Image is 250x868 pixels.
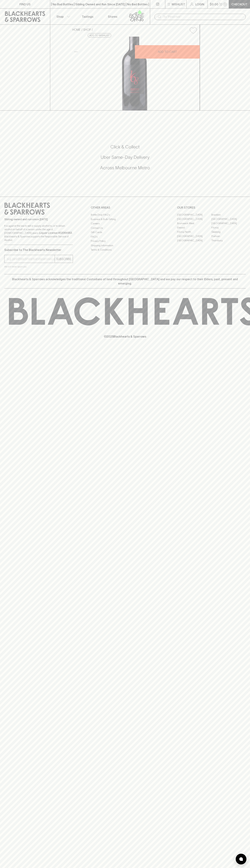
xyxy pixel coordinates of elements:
a: SHOP [83,28,91,31]
p: We will never spam you [4,265,73,268]
a: Business & Bulk Gifting [91,217,159,221]
p: SUBSCRIBE [56,257,71,261]
a: Elwood [177,225,211,230]
input: Try "Pinot noir" [163,14,243,20]
a: [GEOGRAPHIC_DATA] [211,221,246,225]
a: Stores [100,9,125,24]
a: FAQ's [91,235,159,239]
p: OUR STORES [177,205,246,210]
h5: Across Melbourne Metro [4,165,246,171]
a: Tastings [75,9,100,24]
a: Bottle Drop FAQ's [91,213,159,217]
button: ADD TO CART [135,45,200,59]
a: [GEOGRAPHIC_DATA] [177,217,211,221]
input: e.g. jane@blackheartsandsparrows.com.au [7,256,55,262]
a: [GEOGRAPHIC_DATA] [177,213,211,217]
p: FIND US [19,2,31,6]
p: OTHER AREAS [91,205,159,210]
a: Fitzroy [211,225,246,230]
p: Login [195,2,204,6]
a: Geelong [211,230,246,234]
a: Terms & Conditions [91,248,159,252]
p: Shop [56,14,64,19]
a: Contact Us [91,226,159,230]
p: Stores [108,14,117,19]
button: Add to wishlist [188,26,198,35]
p: 0 [224,3,226,5]
a: Privacy Policy [91,239,159,243]
div: Call to action block [4,130,246,189]
a: Careers [91,221,159,226]
p: ADD TO CART [158,50,177,54]
a: Brunswick West [177,221,211,225]
p: Subscribe to The Blackhearts Newsletter [4,248,73,252]
button: SUBSCRIBE [55,255,73,263]
img: bubble-icon [239,857,243,861]
a: Fitzroy North [177,230,211,234]
img: 41382.png [70,37,200,110]
p: Wishlist [172,2,185,6]
button: Add to wishlist [88,33,111,38]
a: [GEOGRAPHIC_DATA] [211,217,246,221]
a: [GEOGRAPHIC_DATA] [177,238,211,243]
a: Braddon [211,213,246,217]
a: [GEOGRAPHIC_DATA] [177,234,211,238]
a: Gift Cards [91,230,159,235]
p: It is against the law to sell or supply alcohol to, or to obtain alcohol on behalf of a person un... [4,224,73,242]
p: Sibling owned and run since [DATE] [4,218,73,221]
p: Blackhearts & Sparrows acknowledges the traditional Custodians of land throughout [GEOGRAPHIC_DAT... [7,277,243,286]
a: Thornbury [211,238,246,243]
h5: Uber Same-Day Delivery [4,154,246,160]
a: Shipping Information [91,243,159,248]
p: Tastings [82,14,93,19]
p: $0.00 [210,2,218,6]
a: HOME [72,28,81,31]
button: Shop [50,9,75,24]
p: Checkout [231,2,247,6]
h5: Click & Collect [4,144,246,150]
strong: Liquor License #32064953 [39,231,72,234]
a: Prahran [211,234,246,238]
